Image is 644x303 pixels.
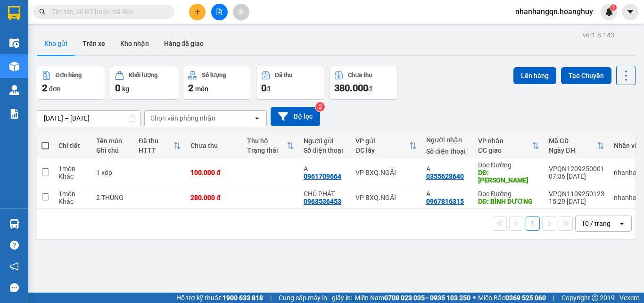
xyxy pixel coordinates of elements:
div: DĐ: DUYÊN HẢI [478,169,539,184]
input: Tìm tên, số ĐT hoặc mã đơn [52,7,163,17]
button: Hàng đã giao [157,32,211,55]
strong: 1900 633 818 [223,294,263,302]
div: 0355628640 [426,173,464,180]
span: file-add [216,9,223,15]
div: 280.000 đ [190,194,238,201]
button: Chưa thu380.000đ [329,66,397,100]
div: Ghi chú [96,147,129,154]
div: 1 xốp [96,169,129,176]
div: 07:36 [DATE] [549,173,604,180]
button: Kho gửi [37,32,75,55]
div: 0963536453 [304,198,341,205]
span: 2 [42,82,47,94]
button: Đã thu0đ [256,66,324,100]
div: DĐ: BÌNH DƯƠNG [478,198,539,205]
button: Bộ lọc [271,107,320,126]
img: icon-new-feature [605,8,613,16]
span: món [195,85,208,93]
div: CHÚ PHÁT [304,190,346,198]
button: Trên xe [75,32,113,55]
div: VPQN1109250123 [549,190,604,198]
sup: 2 [315,102,325,112]
div: VP BXQ.NGÃI [355,169,417,176]
div: A [304,165,346,173]
div: Chọn văn phòng nhận [150,113,215,123]
div: Đơn hàng [56,72,82,78]
div: Đã thu [275,72,292,78]
span: Miền Nam [355,293,471,303]
button: Đơn hàng2đơn [37,66,105,100]
div: 1 món [58,190,87,198]
div: 2 THÙNG [96,194,129,201]
th: Toggle SortBy [134,133,186,158]
div: Dọc Đường [478,161,539,169]
button: Lên hàng [513,67,556,84]
button: Tạo Chuyến [561,67,611,84]
button: Số lượng2món [183,66,251,100]
button: file-add [211,4,228,20]
span: notification [10,262,19,271]
span: question-circle [10,241,19,250]
button: plus [189,4,206,20]
span: Hỗ trợ kỹ thuật: [176,293,263,303]
div: Chi tiết [58,142,87,149]
div: A [426,165,469,173]
svg: open [618,220,626,227]
img: warehouse-icon [9,61,19,71]
th: Toggle SortBy [242,133,299,158]
div: 1 món [58,165,87,173]
input: Select a date range. [37,111,140,126]
div: VPQN1209250001 [549,165,604,173]
img: warehouse-icon [9,85,19,95]
div: Khác [58,198,87,205]
span: message [10,283,19,292]
div: 0967816315 [426,198,464,205]
div: Dọc Đường [478,190,539,198]
svg: open [253,114,261,122]
span: copyright [592,294,598,301]
span: nhanhangqn.hoanghuy [508,6,601,17]
span: 380.000 [334,82,368,94]
div: A [426,190,469,198]
span: aim [238,9,244,15]
div: Trạng thái [247,147,287,154]
strong: 0708 023 035 - 0935 103 250 [384,294,471,302]
span: search [39,9,46,15]
div: HTTT [139,147,173,154]
div: Người nhận [426,136,469,144]
div: Khối lượng [129,72,157,78]
div: Thu hộ [247,137,287,145]
button: Kho nhận [113,32,157,55]
div: 100.000 đ [190,169,238,176]
div: ver 1.8.143 [583,30,614,40]
strong: 0369 525 060 [505,294,546,302]
div: Chưa thu [348,72,372,78]
span: plus [194,9,201,15]
button: aim [233,4,249,20]
span: 2 [188,82,193,94]
img: logo-vxr [8,6,20,20]
span: | [553,293,554,303]
th: Toggle SortBy [544,133,609,158]
span: Miền Bắc [478,293,546,303]
div: Chưa thu [190,142,238,149]
div: Số điện thoại [304,147,346,154]
div: 10 / trang [581,219,611,228]
span: đ [266,85,270,93]
div: Tên món [96,137,129,145]
span: kg [122,85,129,93]
div: Ngày ĐH [549,147,597,154]
div: Người gửi [304,137,346,145]
span: Cung cấp máy in - giấy in: [279,293,352,303]
span: đ [368,85,372,93]
div: VP BXQ.NGÃI [355,194,417,201]
div: VP gửi [355,137,409,145]
span: | [270,293,272,303]
div: Số lượng [202,72,226,78]
div: ĐC lấy [355,147,409,154]
span: 0 [115,82,120,94]
span: đơn [49,85,61,93]
img: warehouse-icon [9,219,19,229]
button: Khối lượng0kg [110,66,178,100]
div: VP nhận [478,137,532,145]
